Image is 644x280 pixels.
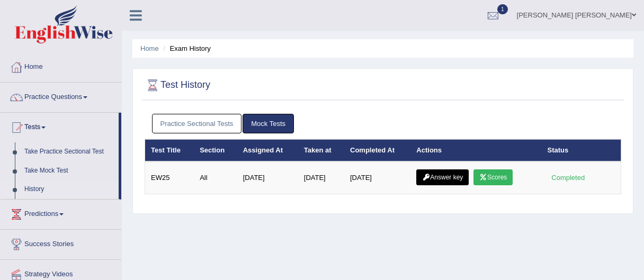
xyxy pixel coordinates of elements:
[548,172,589,183] div: Completed
[237,139,298,161] th: Assigned At
[416,169,469,185] a: Answer key
[473,169,513,185] a: Scores
[1,113,119,139] a: Tests
[20,142,119,161] a: Take Practice Sectional Test
[160,43,211,53] li: Exam History
[20,161,119,180] a: Take Mock Test
[237,161,298,194] td: [DATE]
[1,200,121,226] a: Predictions
[145,77,210,93] h2: Test History
[497,4,508,14] span: 1
[145,139,194,161] th: Test Title
[344,161,410,194] td: [DATE]
[194,139,237,161] th: Section
[1,83,121,109] a: Practice Questions
[145,161,194,194] td: EW25
[298,161,344,194] td: [DATE]
[243,114,294,133] a: Mock Tests
[1,230,121,256] a: Success Stories
[20,180,119,199] a: History
[298,139,344,161] th: Taken at
[140,44,159,52] a: Home
[542,139,621,161] th: Status
[344,139,410,161] th: Completed At
[410,139,541,161] th: Actions
[1,52,121,79] a: Home
[152,114,242,133] a: Practice Sectional Tests
[194,161,237,194] td: All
